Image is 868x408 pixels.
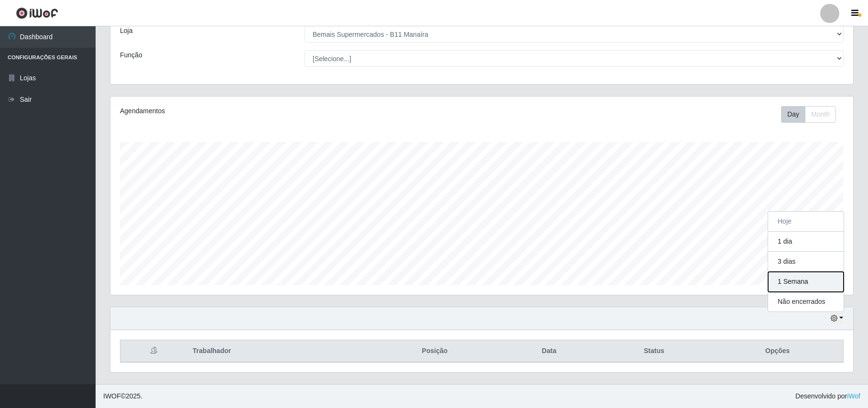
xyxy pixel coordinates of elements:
th: Posição [368,340,502,363]
div: Toolbar with button groups [781,106,844,123]
label: Função [120,50,142,60]
span: IWOF [103,392,121,400]
th: Status [596,340,712,363]
a: iWof [847,392,860,400]
th: Data [502,340,596,363]
div: Agendamentos [120,106,413,116]
span: © 2025 . [103,391,142,401]
button: 1 Semana [768,272,844,292]
button: Hoje [768,212,844,232]
button: Day [781,106,805,123]
div: First group [781,106,836,123]
span: Desenvolvido por [795,391,860,401]
button: Month [805,106,836,123]
button: 1 dia [768,232,844,252]
img: CoreUI Logo [16,7,58,19]
th: Opções [712,340,843,363]
button: 3 dias [768,252,844,272]
label: Loja [120,26,132,36]
button: Não encerrados [768,292,844,311]
th: Trabalhador [187,340,368,363]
